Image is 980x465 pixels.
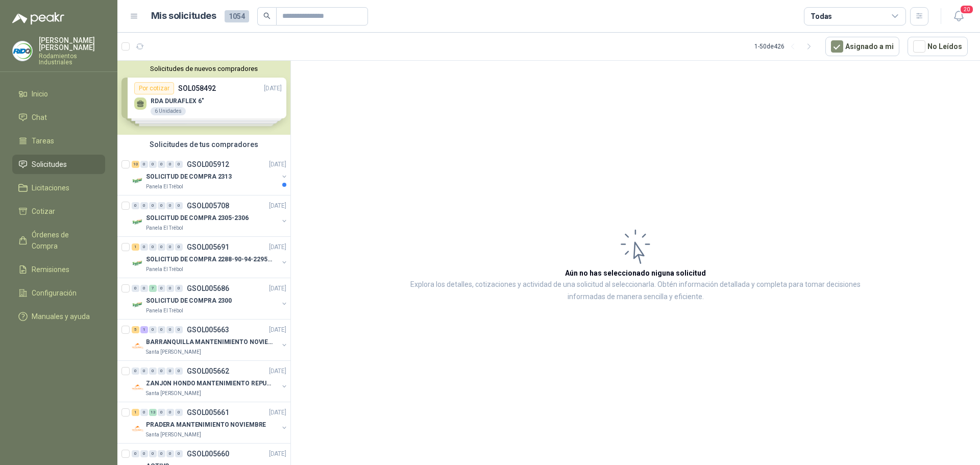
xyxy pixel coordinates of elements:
div: 0 [158,161,165,168]
p: Santa [PERSON_NAME] [146,389,201,398]
img: Company Logo [13,41,32,61]
div: 0 [175,202,183,209]
div: 10 [132,161,139,168]
img: Company Logo [132,175,144,187]
div: 0 [166,161,174,168]
a: 1 0 13 0 0 0 GSOL005661[DATE] Company LogoPRADERA MANTENIMIENTO NOVIEMBRESanta [PERSON_NAME] [132,406,288,439]
div: 0 [175,368,183,375]
p: SOLICITUD DE COMPRA 2313 [146,172,232,182]
div: 5 [132,326,139,333]
p: [PERSON_NAME] [PERSON_NAME] [39,37,105,51]
div: 0 [140,368,148,375]
div: 0 [158,285,165,292]
div: 0 [132,285,139,292]
div: 0 [132,202,139,209]
div: 0 [166,285,174,292]
img: Company Logo [132,423,144,435]
div: 0 [149,243,157,251]
div: 0 [166,409,174,416]
div: Todas [811,11,832,22]
img: Company Logo [132,257,144,270]
span: Manuales y ayuda [32,311,90,322]
div: 0 [175,161,183,168]
button: No Leídos [908,37,968,56]
p: SOLICITUD DE COMPRA 2300 [146,296,232,306]
p: [DATE] [269,449,286,459]
a: Licitaciones [12,178,105,198]
p: GSOL005912 [187,161,229,168]
a: Manuales y ayuda [12,307,105,326]
div: 0 [149,202,157,209]
p: GSOL005663 [187,326,229,333]
a: 10 0 0 0 0 0 GSOL005912[DATE] Company LogoSOLICITUD DE COMPRA 2313Panela El Trébol [132,158,288,191]
div: 0 [175,285,183,292]
span: 20 [960,5,974,14]
p: [DATE] [269,160,286,169]
a: Tareas [12,131,105,151]
p: Explora los detalles, cotizaciones y actividad de una solicitud al seleccionarla. Obtén informaci... [393,279,878,303]
p: Panela El Trébol [146,183,183,191]
div: 0 [158,326,165,333]
button: 20 [949,7,968,26]
span: 1054 [225,10,249,22]
a: 5 1 0 0 0 0 GSOL005663[DATE] Company LogoBARRANQUILLA MANTENIMIENTO NOVIEMBRESanta [PERSON_NAME] [132,324,288,356]
a: Inicio [12,84,105,104]
div: 0 [166,368,174,375]
p: Panela El Trébol [146,265,183,274]
p: GSOL005691 [187,243,229,251]
span: Órdenes de Compra [32,229,95,252]
div: 0 [158,368,165,375]
a: Solicitudes [12,155,105,174]
div: 0 [132,368,139,375]
span: Licitaciones [32,182,69,193]
button: Asignado a mi [825,37,899,56]
span: Remisiones [32,264,69,275]
p: SOLICITUD DE COMPRA 2305-2306 [146,213,249,223]
a: Cotizar [12,202,105,221]
div: 1 [140,326,148,333]
div: 13 [149,409,157,416]
a: 0 0 0 0 0 0 GSOL005708[DATE] Company LogoSOLICITUD DE COMPRA 2305-2306Panela El Trébol [132,200,288,232]
p: [DATE] [269,201,286,211]
span: Chat [32,112,47,123]
p: ZANJON HONDO MANTENIMIENTO REPUESTOS [146,379,273,388]
div: 0 [175,326,183,333]
span: Cotizar [32,206,55,217]
div: 0 [140,202,148,209]
p: GSOL005662 [187,368,229,375]
div: 0 [158,409,165,416]
div: 1 [132,243,139,251]
div: 0 [140,450,148,457]
img: Company Logo [132,299,144,311]
p: Santa [PERSON_NAME] [146,431,201,439]
div: 0 [149,161,157,168]
div: 1 [132,409,139,416]
button: Solicitudes de nuevos compradores [121,65,286,72]
p: BARRANQUILLA MANTENIMIENTO NOVIEMBRE [146,337,273,347]
div: Solicitudes de nuevos compradoresPor cotizarSOL058492[DATE] RDA DURAFLEX 6"6 UnidadesPor cotizarS... [117,61,290,135]
h1: Mis solicitudes [151,9,216,23]
img: Logo peakr [12,12,64,25]
p: Panela El Trébol [146,224,183,232]
div: 0 [132,450,139,457]
div: 0 [140,243,148,251]
div: 0 [149,450,157,457]
a: Remisiones [12,260,105,279]
div: 1 - 50 de 426 [754,38,817,55]
div: 0 [175,409,183,416]
p: [DATE] [269,366,286,376]
img: Company Logo [132,381,144,394]
p: SOLICITUD DE COMPRA 2288-90-94-2295-96-2301-02-04 [146,255,273,264]
div: 7 [149,285,157,292]
div: 0 [166,326,174,333]
div: 0 [158,450,165,457]
p: Santa [PERSON_NAME] [146,348,201,356]
div: 0 [158,202,165,209]
a: Chat [12,108,105,127]
div: 0 [166,243,174,251]
p: GSOL005686 [187,285,229,292]
div: 0 [166,450,174,457]
p: GSOL005660 [187,450,229,457]
div: 0 [149,368,157,375]
p: [DATE] [269,408,286,418]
